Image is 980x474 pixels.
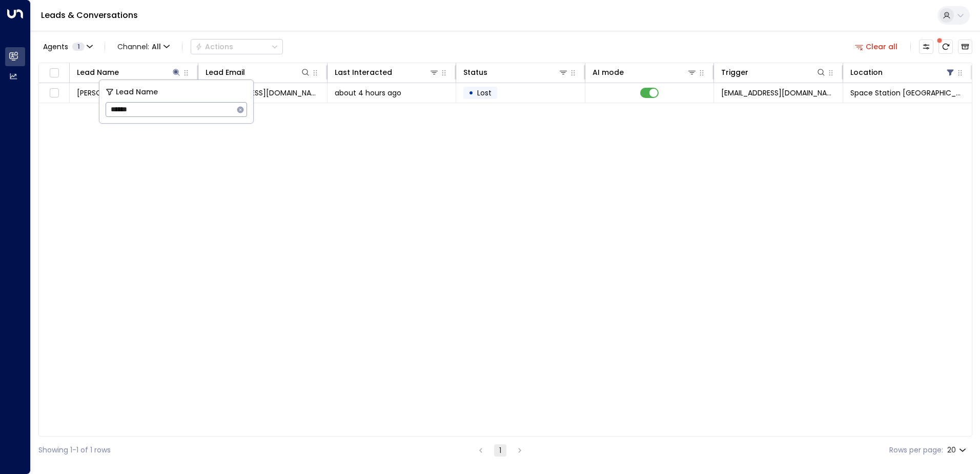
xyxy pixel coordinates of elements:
button: Agents1 [38,39,96,54]
button: Customize [919,39,933,54]
span: Toggle select row [48,87,60,100]
span: All [152,43,161,51]
div: Trigger [721,66,748,78]
div: Lead Name [77,66,181,78]
button: Channel:All [113,39,174,54]
div: Button group with a nested menu [191,39,283,54]
div: Status [463,66,487,78]
span: Rhonda Alexander [77,88,133,98]
span: uk.usa@hotmail.co.uk [206,88,319,98]
button: Clear all [851,39,902,54]
span: Channel: [113,39,174,54]
button: page 1 [494,444,506,457]
div: 20 [947,443,968,458]
div: Last Interacted [335,66,439,78]
div: Last Interacted [335,66,392,78]
div: AI mode [593,66,697,78]
div: Location [850,66,955,78]
div: • [468,84,474,102]
div: Lead Name [77,66,119,78]
span: Lost [477,88,492,98]
span: Toggle select all [48,67,60,80]
div: Trigger [721,66,826,78]
span: There are new threads available. Refresh the grid to view the latest updates. [938,39,953,54]
span: Lead Name [116,86,158,98]
button: Actions [191,39,283,54]
div: Status [463,66,568,78]
nav: pagination navigation [474,444,526,457]
div: Actions [195,42,233,51]
span: Space Station Swiss Cottage [850,88,965,98]
div: Lead Email [206,66,245,78]
div: AI mode [593,66,624,78]
span: Agents [43,43,68,50]
div: Location [850,66,883,78]
div: Showing 1-1 of 1 rows [38,445,111,456]
button: Archived Leads [958,39,972,54]
span: about 4 hours ago [335,88,401,98]
div: Lead Email [206,66,310,78]
span: 1 [72,43,85,51]
a: Leads & Conversations [41,9,138,21]
label: Rows per page: [889,445,943,456]
span: leads@space-station.co.uk [721,88,835,98]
